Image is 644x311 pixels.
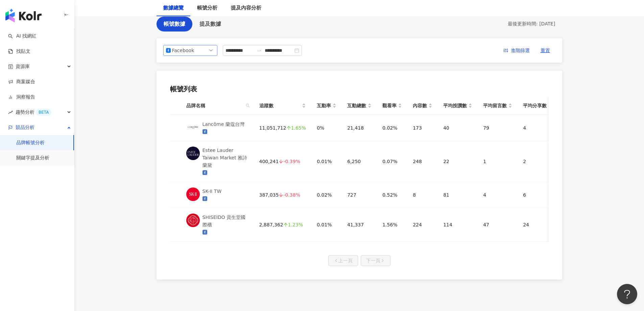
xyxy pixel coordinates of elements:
button: 帳號數據 [157,17,192,31]
div: 0.01% [317,221,336,228]
div: 帳號列表 [170,84,549,94]
div: 最後更新時間: [DATE] [508,21,555,27]
div: 79 [483,124,512,132]
div: 24 [523,221,552,228]
a: KOL AvatarEstee Lauder Taiwan Market 雅詩蘭黛 [186,147,248,176]
img: KOL Avatar [186,147,200,160]
th: 平均分享數 [518,96,557,115]
a: 找貼文 [8,48,30,55]
div: 4 [483,191,512,199]
div: 0.02% [382,124,402,132]
div: SK-II TW [202,187,222,195]
span: 互動率 [317,102,331,109]
div: 0.01% [317,158,336,165]
button: 下一頁 [361,255,390,266]
span: arrow-up [286,126,291,130]
div: 0.07% [382,158,402,165]
div: 4 [523,124,552,132]
span: arrow-up [283,222,288,227]
div: 22 [443,158,472,165]
iframe: Help Scout Beacon - Open [617,284,637,304]
div: -0.39% [279,159,300,164]
div: 8 [413,191,432,199]
a: KOL AvatarLancôme 蘭蔻台灣 [186,120,248,135]
a: 商案媒合 [8,79,35,85]
div: 2 [523,158,552,165]
div: 1.56% [382,221,402,228]
div: 81 [443,191,472,199]
span: 競品分析 [16,120,34,135]
div: 40 [443,124,472,132]
span: 重置 [541,45,550,56]
th: 觀看率 [377,96,407,115]
span: swap-right [257,48,262,53]
th: 互動率 [311,96,342,115]
div: 727 [347,191,372,199]
img: logo [5,9,42,22]
span: 平均按讚數 [443,102,467,109]
div: BETA [36,109,51,116]
span: arrow-down [279,159,283,164]
div: 6 [523,191,552,199]
div: 400,241 [259,158,306,165]
div: 47 [483,221,512,228]
div: 2,887,362 [259,221,306,228]
span: search [244,101,251,111]
img: KOL Avatar [186,187,200,201]
a: KOL AvatarSK-II TW [186,187,248,202]
span: 追蹤數 [259,102,301,109]
div: 248 [413,158,432,165]
span: rise [8,110,13,115]
span: 平均分享數 [523,102,547,109]
div: 224 [413,221,432,228]
span: 觀看率 [382,102,397,109]
a: 品牌帳號分析 [16,139,45,146]
div: 1.65% [286,126,306,130]
th: 追蹤數 [254,96,312,115]
span: search [246,104,250,108]
div: 帳號分析 [197,4,217,12]
div: -0.38% [279,193,300,197]
div: 數據總覽 [163,4,184,12]
button: 進階篩選 [498,45,535,56]
div: 114 [443,221,472,228]
a: 關鍵字提及分析 [16,155,49,161]
div: 173 [413,124,432,132]
a: 洞察報告 [8,94,35,101]
th: 平均按讚數 [438,96,478,115]
span: 品牌名稱 [186,102,243,109]
button: 提及數據 [192,17,228,31]
div: 21,418 [347,124,372,132]
span: 內容數 [413,102,427,109]
button: 上一頁 [328,255,358,266]
span: arrow-down [279,193,283,197]
div: 387,035 [259,191,306,199]
span: 提及數據 [199,21,221,27]
img: KOL Avatar [186,120,200,134]
button: 重置 [535,45,555,56]
a: searchAI 找網紅 [8,33,37,40]
div: 0% [317,124,336,132]
div: 提及內容分析 [231,4,261,12]
span: 資源庫 [16,59,30,74]
span: 平均留言數 [483,102,507,109]
div: 0.52% [382,191,402,199]
span: to [257,48,262,53]
div: Estee Lauder Taiwan Market 雅詩蘭黛 [202,147,248,169]
div: Lancôme 蘭蔻台灣 [202,120,244,128]
img: KOL Avatar [186,214,200,227]
div: 41,337 [347,221,372,228]
div: Facebook [172,45,194,55]
div: 0.02% [317,191,336,199]
span: 互動總數 [347,102,366,109]
span: 進階篩選 [511,45,530,56]
span: 帳號數據 [164,21,185,27]
th: 內容數 [407,96,438,115]
div: 6,250 [347,158,372,165]
div: 11,051,712 [259,124,306,132]
th: 互動總數 [342,96,377,115]
div: 1.23% [283,222,303,227]
div: 1 [483,158,512,165]
a: KOL AvatarSHISEIDO 資生堂國際櫃 [186,214,248,236]
th: 平均留言數 [478,96,518,115]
